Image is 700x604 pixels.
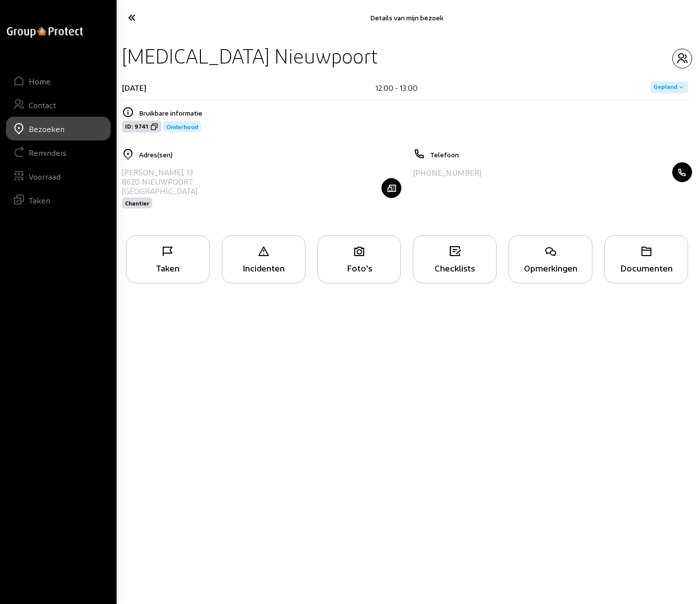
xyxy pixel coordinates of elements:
div: [MEDICAL_DATA] Nieuwpoort [122,43,378,68]
div: Reminders [29,148,66,157]
h5: Telefoon [430,150,693,159]
div: Foto's [318,263,401,273]
div: [PERSON_NAME], 13 [122,167,197,177]
div: Home [29,76,51,86]
div: Checklists [413,263,496,273]
a: Reminders [6,140,111,164]
h5: Bruikbare informatie [139,109,692,117]
div: Taken [127,263,209,273]
div: Opmerkingen [509,263,592,273]
a: Voorraad [6,164,111,188]
div: Taken [29,196,50,205]
div: Voorraad [29,172,61,181]
div: [PHONE_NUMBER] [413,168,481,177]
div: 12:00 - 13:00 [376,83,418,92]
div: Bezoeken [29,124,64,134]
span: Onderhoud [166,123,198,130]
div: [GEOGRAPHIC_DATA] [122,186,197,196]
div: [DATE] [122,83,146,92]
span: ID: 9741 [125,123,148,131]
div: Details van mijn bezoek [212,13,602,22]
div: Contact [29,100,56,110]
a: Bezoeken [6,117,111,140]
a: Taken [6,188,111,212]
h5: Adres(sen) [139,150,401,159]
img: logo-oneline.png [7,27,83,38]
div: Incidenten [222,263,305,273]
span: Chantier [125,200,149,206]
div: Documenten [605,263,688,273]
a: Home [6,69,111,93]
span: Gepland [653,83,677,91]
a: Contact [6,93,111,117]
div: 8620 NIEUWPOORT [122,177,197,186]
